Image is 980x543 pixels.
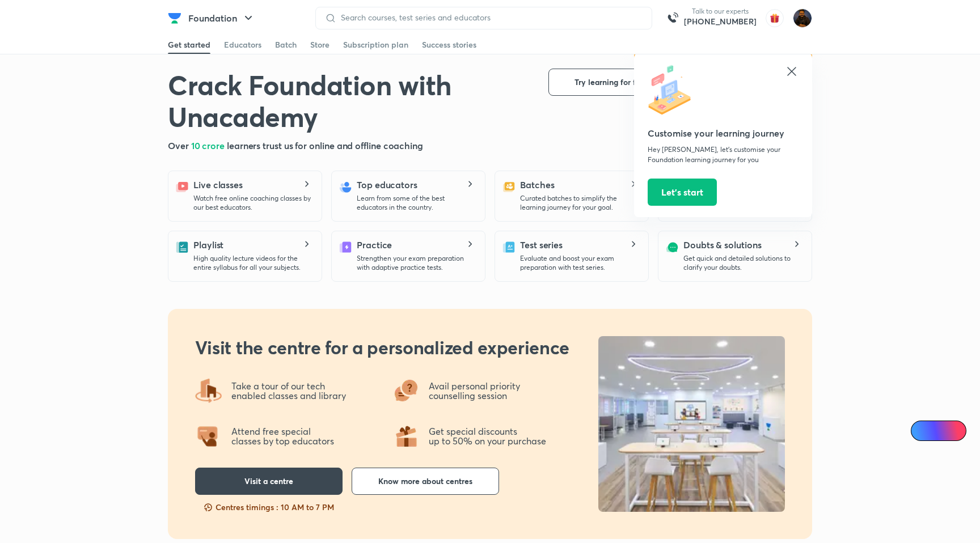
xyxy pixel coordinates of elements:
[310,36,330,54] a: Store
[661,7,684,29] img: call-us
[193,238,223,252] h5: Playlist
[520,178,554,192] h5: Batches
[357,254,476,272] p: Strengthen your exam preparation with adaptive practice tests.
[193,254,312,272] p: High quality lecture videos for the entire syllabus for all your subjects.
[168,39,210,50] div: Get started
[392,377,420,404] img: offering3.png
[520,254,639,272] p: Evaluate and boost your exam preparation with test series.
[648,179,717,206] button: Let’s start
[684,7,757,16] p: Talk to our experts
[193,178,243,192] h5: Live classes
[520,194,639,212] p: Curated batches to simplify the learning journey for your goal.
[203,502,213,513] img: slots-fillng-fast
[181,7,262,29] button: Foundation
[227,139,423,151] span: learners trust us for online and offline coaching
[168,36,210,54] a: Get started
[766,9,784,27] img: avatar
[336,13,643,22] input: Search courses, test series and educators
[648,126,799,140] h5: Customise your learning journey
[793,9,812,28] img: Bhaskar Pratim Bhagawati
[684,16,757,27] a: [PHONE_NUMBER]
[378,476,472,487] span: Know more about centres
[648,145,799,165] p: Hey [PERSON_NAME], let’s customise your Foundation learning journey for you
[195,336,569,359] h2: Visit the centre for a personalized experience
[422,39,476,50] div: Success stories
[357,238,392,252] h5: Practice
[357,178,417,192] h5: Top educators
[168,139,191,151] span: Over
[195,377,222,404] img: offering4.png
[231,381,346,401] p: Take a tour of our tech enabled classes and library
[275,36,297,54] a: Batch
[422,36,476,54] a: Success stories
[429,426,546,446] p: Get special discounts up to 50% on your purchase
[231,426,334,446] p: Attend free special classes by top educators
[310,39,330,50] div: Store
[930,426,960,435] span: Ai Doubts
[683,238,762,252] h5: Doubts & solutions
[195,468,343,495] button: Visit a centre
[911,421,966,441] a: Ai Doubts
[575,77,648,88] span: Try learning for free
[598,336,785,512] img: uncentre_LP_b041622b0f.jpg
[168,11,181,25] img: Company Logo
[343,36,408,54] a: Subscription plan
[343,39,408,50] div: Subscription plan
[168,69,530,132] h1: Crack Foundation with Unacademy
[648,65,699,116] img: icon
[683,254,802,272] p: Get quick and detailed solutions to clarify your doubts.
[244,476,293,487] span: Visit a centre
[275,39,297,50] div: Batch
[918,426,927,435] img: Icon
[352,468,499,495] button: Know more about centres
[429,381,522,401] p: Avail personal priority counselling session
[216,502,334,513] p: Centres timings : 10 AM to 7 PM
[224,39,261,50] div: Educators
[548,69,673,96] button: Try learning for free
[224,36,261,54] a: Educators
[195,422,222,449] img: offering2.png
[357,194,476,212] p: Learn from some of the best educators in the country.
[191,139,227,151] span: 10 crore
[392,422,420,449] img: offering1.png
[193,194,312,212] p: Watch free online coaching classes by our best educators.
[520,238,563,252] h5: Test series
